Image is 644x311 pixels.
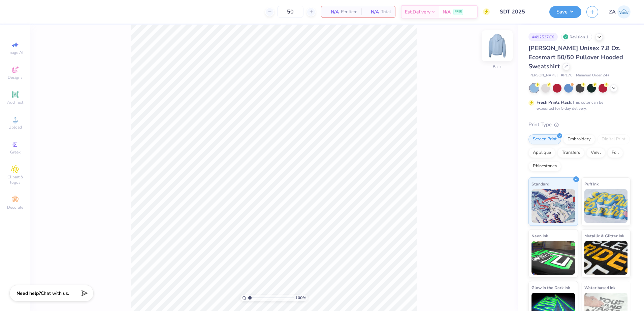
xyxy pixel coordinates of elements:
span: Decorate [7,205,23,210]
span: Water based Ink [584,284,615,291]
div: Rhinestones [528,161,561,171]
img: Zuriel Alaba [617,5,631,19]
span: Chat with us. [41,290,69,297]
span: N/A [365,8,379,15]
div: Embroidery [563,134,595,144]
span: Minimum Order: 24 + [576,73,610,78]
input: – – [277,6,303,18]
img: Standard [532,189,575,223]
span: ZA [609,8,616,16]
span: Glow in the Dark Ink [532,284,570,291]
img: Puff Ink [584,189,628,223]
button: Save [549,6,581,18]
span: Est. Delivery [405,8,430,15]
span: Metallic & Glitter Ink [584,232,624,239]
span: Total [381,8,391,15]
span: Add Text [7,100,23,105]
div: Revision 1 [561,33,592,41]
span: Image AI [7,50,23,55]
a: ZA [609,5,631,19]
input: Untitled Design [495,5,544,19]
span: [PERSON_NAME] Unisex 7.8 Oz. Ecosmart 50/50 Pullover Hooded Sweatshirt [528,44,623,70]
span: [PERSON_NAME] [528,73,557,78]
div: Applique [528,148,555,158]
strong: Need help? [17,290,41,297]
span: Upload [8,125,22,130]
strong: Fresh Prints Flash: [537,100,572,105]
div: This color can be expedited for 5 day delivery. [537,99,619,111]
div: Back [493,64,502,70]
img: Back [484,32,511,59]
span: Greek [10,149,21,155]
span: Clipart & logos [3,174,27,185]
span: Standard [532,180,549,187]
span: N/A [443,8,451,15]
span: # P170 [561,73,573,78]
span: N/A [325,8,339,15]
div: Digital Print [597,134,630,144]
span: Puff Ink [584,180,599,187]
span: Neon Ink [532,232,548,239]
div: Transfers [557,148,584,158]
div: Foil [607,148,623,158]
div: # 492537CX [528,33,558,41]
span: 100 % [295,295,306,301]
span: FREE [455,9,462,14]
div: Screen Print [528,134,561,144]
img: Metallic & Glitter Ink [584,241,628,275]
div: Print Type [528,121,631,129]
span: Designs [8,75,23,80]
div: Vinyl [586,148,605,158]
img: Neon Ink [532,241,575,275]
span: Per Item [341,8,357,15]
